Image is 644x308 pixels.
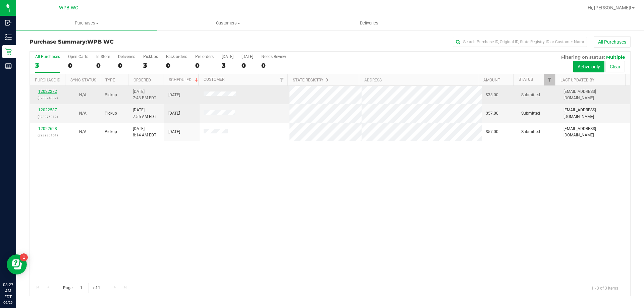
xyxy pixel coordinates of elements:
div: Open Carts [68,54,88,59]
div: 0 [68,62,88,69]
button: N/A [79,92,87,98]
div: In Store [96,54,110,59]
span: WPB WC [87,39,114,45]
button: Clear [605,61,625,72]
div: 3 [143,62,158,69]
div: 0 [166,62,187,69]
span: [DATE] [168,92,180,98]
div: 0 [195,62,214,69]
span: [DATE] [168,129,180,135]
div: Back-orders [166,54,187,59]
span: Customers [158,20,298,26]
p: 09/29 [3,300,13,305]
span: [DATE] 8:14 AM EDT [133,126,156,138]
span: 1 - 3 of 3 items [586,283,624,293]
a: Customer [204,77,224,82]
div: All Purchases [35,54,60,59]
span: [DATE] 7:43 PM EDT [133,88,156,101]
a: Customers [157,16,299,30]
span: Submitted [521,129,540,135]
div: Pre-orders [195,54,214,59]
span: Hi, [PERSON_NAME]! [588,5,631,10]
p: 08:27 AM EDT [3,282,13,300]
h3: Purchase Summary: [30,39,230,45]
a: 12022587 [38,108,57,112]
span: Page of 1 [57,283,106,293]
div: 3 [222,62,233,69]
a: 12022628 [38,126,57,131]
span: Submitted [521,110,540,117]
span: Multiple [606,54,625,60]
th: Address [359,74,478,86]
span: Not Applicable [79,111,87,116]
inline-svg: Reports [5,63,12,69]
inline-svg: Inbound [5,19,12,26]
span: WPB WC [59,5,78,11]
input: 1 [77,283,89,293]
a: Amount [483,78,500,82]
inline-svg: Inventory [5,34,12,41]
span: Pickup [105,92,117,98]
p: (328874882) [34,95,61,101]
a: Last Updated By [560,78,594,82]
div: Needs Review [261,54,286,59]
div: [DATE] [241,54,253,59]
span: $38.00 [486,92,498,98]
a: Filter [544,74,555,85]
a: Status [519,77,533,82]
span: Deliveries [351,20,387,26]
span: $57.00 [486,129,498,135]
span: [EMAIL_ADDRESS][DOMAIN_NAME] [563,88,626,101]
p: (328976912) [34,114,61,120]
a: Sync Status [70,78,96,82]
div: Deliveries [118,54,135,59]
button: N/A [79,110,87,117]
button: Active only [573,61,604,72]
span: [EMAIL_ADDRESS][DOMAIN_NAME] [563,126,626,138]
span: [DATE] [168,110,180,117]
a: Purchase ID [35,78,60,82]
a: State Registry ID [293,78,328,82]
a: Purchases [16,16,157,30]
span: $57.00 [486,110,498,117]
div: 3 [35,62,60,69]
span: [DATE] 7:55 AM EDT [133,107,156,120]
div: 0 [261,62,286,69]
span: Pickup [105,129,117,135]
a: Type [105,78,115,82]
span: Purchases [16,20,157,26]
iframe: Resource center unread badge [20,253,28,261]
input: Search Purchase ID, Original ID, State Registry ID or Customer Name... [453,37,587,47]
a: Filter [276,74,287,85]
a: Deliveries [299,16,440,30]
div: PickUps [143,54,158,59]
button: All Purchases [594,36,631,48]
a: 12022272 [38,89,57,94]
p: (328980161) [34,132,61,138]
span: Not Applicable [79,129,87,134]
a: Ordered [133,78,151,82]
button: N/A [79,129,87,135]
span: Submitted [521,92,540,98]
span: Not Applicable [79,93,87,97]
iframe: Resource center [7,254,27,274]
div: 0 [96,62,110,69]
a: Scheduled [169,77,199,82]
div: 0 [241,62,253,69]
span: Pickup [105,110,117,117]
span: Filtering on status: [561,54,605,60]
span: [EMAIL_ADDRESS][DOMAIN_NAME] [563,107,626,120]
div: 0 [118,62,135,69]
div: [DATE] [222,54,233,59]
inline-svg: Retail [5,48,12,55]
